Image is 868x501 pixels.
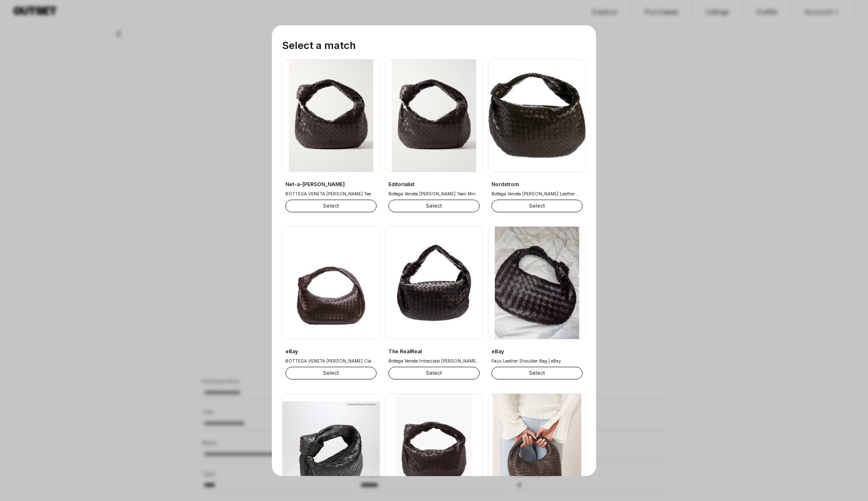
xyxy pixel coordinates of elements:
img: Bottega Veneta Jodie Teen Mini Knotted Intrecciato Leather Tote In Brown | Editorialist [385,59,483,172]
h3: Nordstrom [491,181,583,188]
button: Select [388,200,480,212]
button: Select [388,367,480,379]
h3: Net-a-[PERSON_NAME] [285,181,377,188]
h3: The RealReal [388,348,480,355]
img: Bottega Veneta Jodie Leather Hobo Bag | Nordstrom [488,59,586,172]
button: Select [491,200,583,212]
h2: Select a match [282,38,586,52]
button: Select [285,367,377,379]
button: Select [491,367,583,379]
h3: Bottega Veneta Intrecciato [PERSON_NAME] Medium - Brown Shoulder Bags, Handbags - BOT319343 | The... [388,357,480,364]
h3: BOTTEGA VENETA [PERSON_NAME] Teen mini knotted intrecciato leather tote | NET-A-[PERSON_NAME] [285,190,377,197]
h3: Editorialist [388,181,480,188]
h3: Bottega Veneta [PERSON_NAME] Leather Hobo Bag | Nordstrom [491,190,583,197]
img: Bottega Veneta Intrecciato Jodie Medium - Brown Shoulder Bags, Handbags - BOT319343 | The RealReal [385,226,483,339]
h3: eBay [285,348,377,355]
button: Select [285,200,377,212]
img: BOTTEGA VENETA Jodie Classic $4800 Fondant/Gold Leather Shoulder Bag New | eBay [282,226,380,339]
h3: Bottega Veneta [PERSON_NAME] Teen Mini Knotted Intrecciato Leather Tote In Brown | Editorialist [388,190,480,197]
h3: eBay [491,348,583,355]
h3: BOTTEGA VENETA [PERSON_NAME] Classic $4800 Fondant/Gold Leather Shoulder Bag New | eBay [285,357,377,364]
img: BOTTEGA VENETA Jodie Teen mini knotted intrecciato leather tote | NET-A-PORTER [282,59,380,172]
h3: Faux Leather Shoulder Bag | eBay [491,357,583,364]
img: Faux Leather Shoulder Bag | eBay [488,226,586,339]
